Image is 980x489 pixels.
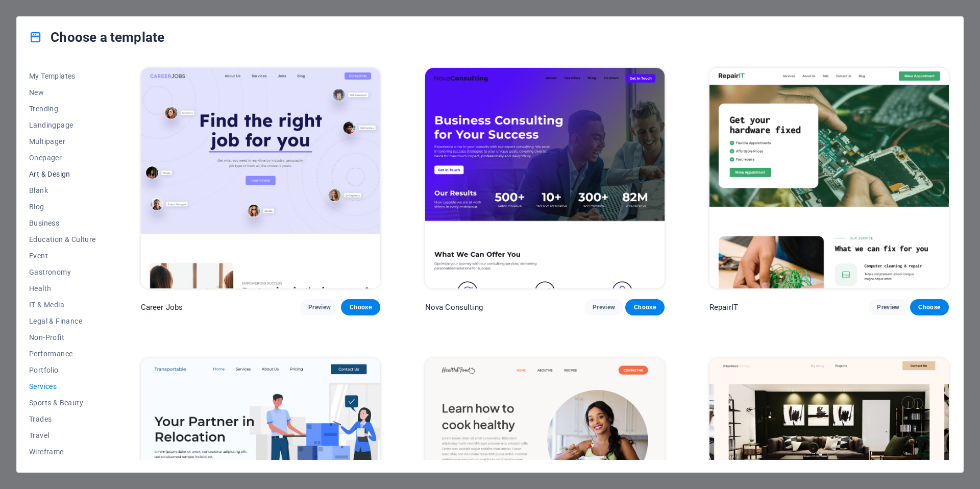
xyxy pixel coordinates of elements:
[29,395,96,411] button: Sports & Beauty
[29,117,96,133] button: Landingpage
[29,444,96,460] button: Wireframe
[29,68,96,84] button: My Templates
[29,346,96,362] button: Performance
[29,133,96,150] button: Multipager
[29,215,96,231] button: Business
[29,231,96,248] button: Education & Culture
[425,302,483,312] p: Nova Consulting
[29,84,96,101] button: New
[29,415,96,423] span: Trades
[29,235,96,243] span: Education & Culture
[29,101,96,117] button: Trending
[29,150,96,166] button: Onepager
[709,302,738,312] p: RepairIT
[29,317,96,325] span: Legal & Finance
[633,303,656,311] span: Choose
[29,378,96,395] button: Services
[29,411,96,427] button: Trades
[910,299,949,315] button: Choose
[29,329,96,346] button: Non-Profit
[29,333,96,341] span: Non-Profit
[584,299,623,315] button: Preview
[593,303,615,311] span: Preview
[141,302,183,312] p: Career Jobs
[300,299,339,315] button: Preview
[29,199,96,215] button: Blog
[29,268,96,276] span: Gastronomy
[29,105,96,113] span: Trending
[29,154,96,162] span: Onepager
[29,280,96,297] button: Health
[308,303,331,311] span: Preview
[877,303,899,311] span: Preview
[29,121,96,129] span: Landingpage
[29,186,96,194] span: Blank
[349,303,372,311] span: Choose
[29,88,96,96] span: New
[341,299,380,315] button: Choose
[29,72,96,80] span: My Templates
[29,427,96,444] button: Travel
[29,301,96,309] span: IT & Media
[29,248,96,264] button: Event
[709,68,949,288] img: RepairIT
[29,399,96,407] span: Sports & Beauty
[29,362,96,378] button: Portfolio
[29,203,96,211] span: Blog
[29,166,96,182] button: Art & Design
[625,299,664,315] button: Choose
[29,350,96,358] span: Performance
[29,448,96,456] span: Wireframe
[29,137,96,145] span: Multipager
[918,303,941,311] span: Choose
[29,170,96,178] span: Art & Design
[29,297,96,313] button: IT & Media
[29,182,96,199] button: Blank
[425,68,665,288] img: Nova Consulting
[29,431,96,439] span: Travel
[29,284,96,292] span: Health
[29,29,164,45] h4: Choose a template
[29,366,96,374] span: Portfolio
[29,252,96,260] span: Event
[29,264,96,280] button: Gastronomy
[29,219,96,227] span: Business
[29,382,96,390] span: Services
[141,68,380,288] img: Career Jobs
[869,299,908,315] button: Preview
[29,313,96,329] button: Legal & Finance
